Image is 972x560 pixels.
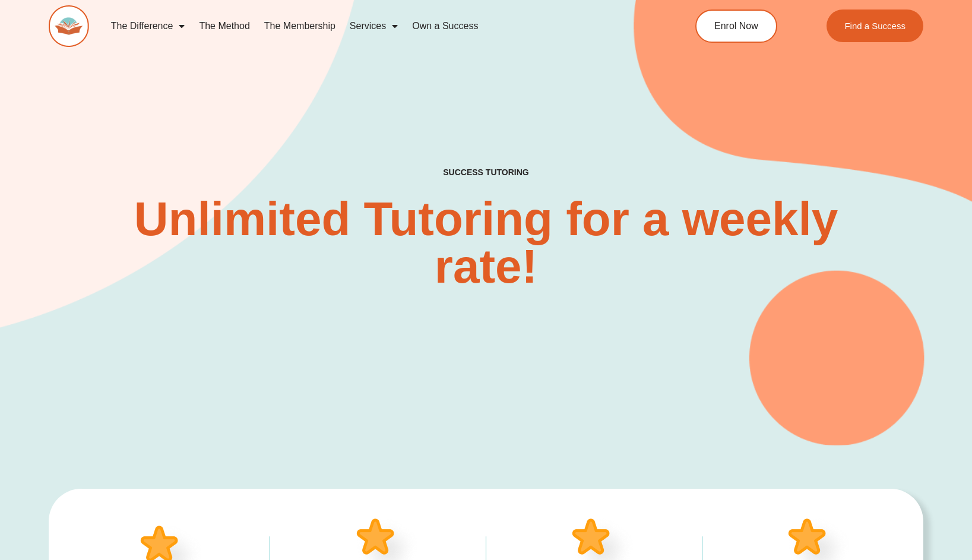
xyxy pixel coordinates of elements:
a: The Membership [257,12,343,40]
a: Enrol Now [695,10,777,43]
span: Find a Success [845,21,906,30]
h2: Unlimited Tutoring for a weekly rate! [106,195,867,290]
a: Services [343,12,405,40]
nav: Menu [104,12,645,40]
a: The Method [192,12,257,40]
a: Own a Success [405,12,485,40]
a: Find a Success [827,10,924,42]
a: The Difference [104,12,192,40]
span: Enrol Now [714,21,758,31]
h4: SUCCESS TUTORING​ [356,167,615,178]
